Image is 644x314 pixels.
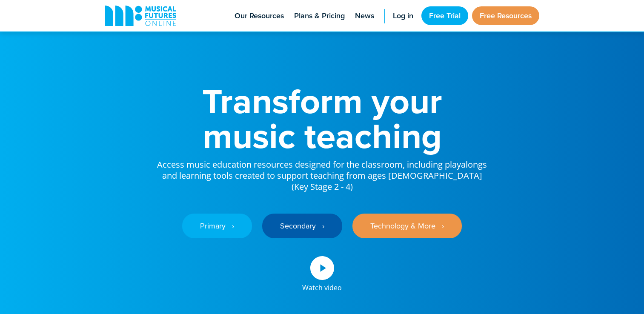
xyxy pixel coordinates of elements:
[421,6,468,25] a: Free Trial
[182,214,252,238] a: Primary ‎‏‏‎ ‎ ›
[294,10,345,22] span: Plans & Pricing
[355,10,374,22] span: News
[472,6,539,25] a: Free Resources
[156,153,488,192] p: Access music education resources designed for the classroom, including playalongs and learning to...
[352,214,462,238] a: Technology & More ‎‏‏‎ ‎ ›
[393,10,413,22] span: Log in
[302,280,342,291] div: Watch video
[235,10,284,22] span: Our Resources
[156,83,488,153] h1: Transform your music teaching
[262,214,342,238] a: Secondary ‎‏‏‎ ‎ ›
